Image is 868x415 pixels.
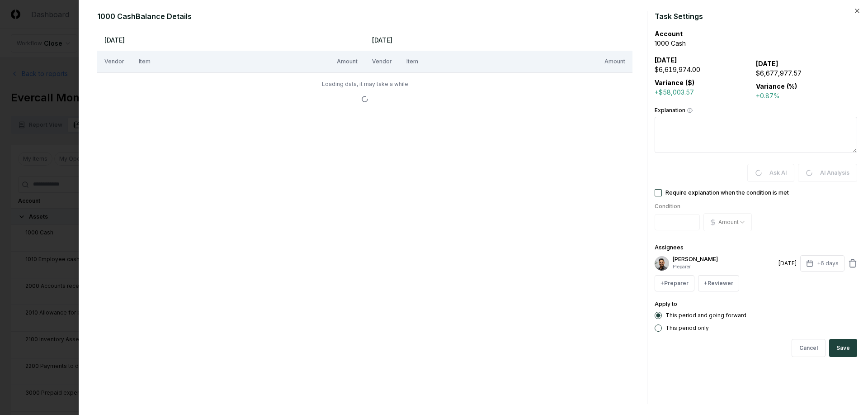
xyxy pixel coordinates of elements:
[756,82,797,90] b: Variance (%)
[655,108,857,113] label: Explanation
[756,68,857,78] div: $6,677,977.57
[665,190,789,196] label: Require explanation when the condition is met
[655,56,677,64] b: [DATE]
[97,51,132,72] th: Vendor
[655,38,857,48] div: 1000 Cash
[330,51,365,72] th: Amount
[655,275,694,291] button: +Preparer
[665,325,709,331] label: This period only
[687,108,693,113] button: Explanation
[792,339,826,357] button: Cancel
[655,11,857,22] h2: Task Settings
[655,301,677,307] label: Apply to
[399,51,597,72] th: Item
[829,339,857,357] button: Save
[365,51,399,72] th: Vendor
[365,29,632,51] th: [DATE]
[665,313,746,318] label: This period and going forward
[756,60,778,67] b: [DATE]
[673,263,775,270] p: Preparer
[97,29,365,51] th: [DATE]
[655,87,756,97] div: +$58,003.57
[673,255,775,263] p: [PERSON_NAME]
[655,79,694,86] b: Variance ($)
[655,256,669,271] img: d09822cc-9b6d-4858-8d66-9570c114c672_eec49429-a748-49a0-a6ec-c7bd01c6482e.png
[756,91,857,100] div: +0.87%
[698,275,739,291] button: +Reviewer
[597,51,632,72] th: Amount
[778,259,797,267] div: [DATE]
[104,80,625,88] div: Loading data, it may take a while
[655,30,683,38] b: Account
[800,255,844,272] button: +6 days
[655,244,684,251] label: Assignees
[655,65,756,74] div: $6,619,974.00
[132,51,330,72] th: Item
[97,11,640,22] h2: 1000 Cash Balance Details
